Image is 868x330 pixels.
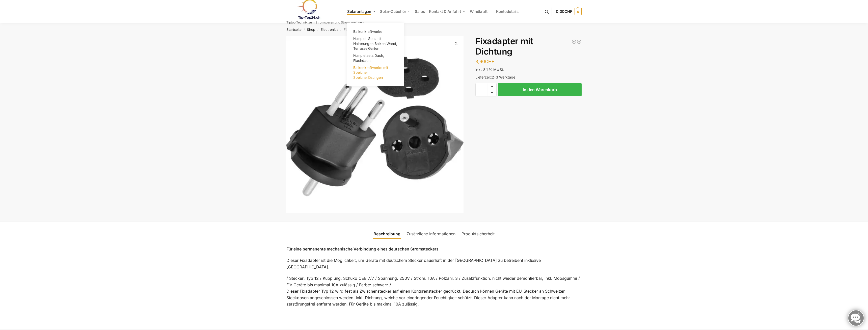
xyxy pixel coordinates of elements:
[488,89,496,96] span: Reduce quantity
[564,9,572,14] span: CHF
[350,52,401,64] a: Kompletsets Dach, Flachdach
[556,4,582,19] a: 0,00CHF 0
[350,64,401,81] a: Balkonkraftwerke mit Speicher Speicherlösungen
[278,23,591,36] nav: Breadcrumb
[474,99,583,113] iframe: Sicherer Rahmen für schnelle Bezahlvorgänge
[470,9,487,14] span: Windkraft
[485,59,494,64] span: CHF
[350,28,401,35] a: Balkonkraftwerke
[427,0,468,23] a: Kontakt & Anfahrt
[380,9,406,14] span: Solar-Zubehör
[572,39,577,44] a: NEP 800 Micro Wechselrichter 800W/600W drosselbar Balkon Solar Anlage W-LAN
[475,36,582,57] h1: Fixadapter mit Dichtung
[492,75,515,79] span: 2-3 Werktage
[370,228,403,240] a: Beschreibung
[488,83,496,90] span: Increase quantity
[286,275,582,308] p: / Stecker: Typ 12 / Kupplung: Schuko CEE 7/7 / Spannung: 250V / Strom: 10A / Polzahl: 3 / Zusatzf...
[302,28,307,32] span: /
[498,83,582,96] button: In den Warenkorb
[575,8,582,15] span: 0
[475,83,488,96] input: Produktmenge
[429,9,461,14] span: Kontakt & Anfahrt
[494,0,521,23] a: Kontodetails
[496,9,519,14] span: Kontodetails
[378,0,413,23] a: Solar-Zubehör
[353,29,382,34] span: Balkonkraftwerke
[315,28,320,32] span: /
[475,75,515,79] span: Lieferzeit:
[286,36,464,213] li: 1 / 1
[458,228,498,240] a: Produktsicherheit
[338,28,344,32] span: /
[286,36,464,213] a: Steckdosenadapter mit DichtungSteckdosenadapter mit Dichtung
[475,59,494,64] bdi: 3,90
[286,21,365,24] p: Tiptop Technik zum Stromsparen und Stromgewinnung
[468,0,494,23] a: Windkraft
[353,53,384,63] span: Kompletsets Dach, Flachdach
[577,39,582,44] a: 100W Schwarz Flexible Solarpanel PV Monokrystallin für Wohnmobil, Balkonkraftwerk, Boot
[286,246,439,251] strong: Für eine permanente mechanische Verbindung eines deutschen Stromsteckers
[350,35,401,52] a: Komplet-Sets mit Halterungen Balkon,Wand, Terrasse,Garten
[286,257,582,270] p: Dieser Fixadapter ist die Möglichkeit, um Geräte mit deutschem Stecker dauerhaft in der [GEOGRAPH...
[286,28,302,32] a: Startseite
[286,36,464,213] img: Steckdosenadapter-mit Dichtung
[353,65,388,80] span: Balkonkraftwerke mit Speicher Speicherlösungen
[413,0,427,23] a: Sales
[556,9,572,14] span: 0,00
[475,67,504,72] span: inkl. 8,1 % MwSt.
[307,28,315,32] a: Shop
[415,9,425,14] span: Sales
[353,36,397,50] span: Komplet-Sets mit Halterungen Balkon,Wand, Terrasse,Garten
[321,28,338,32] a: Electronics
[403,228,458,240] a: Zusätzliche Informationen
